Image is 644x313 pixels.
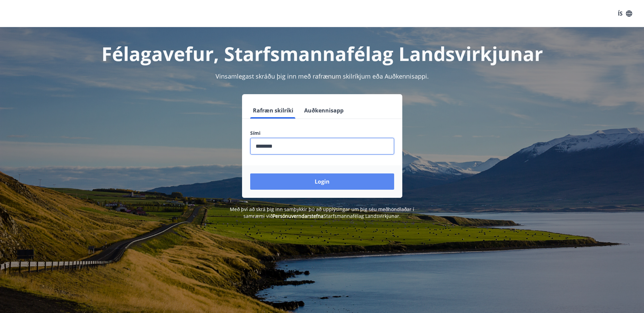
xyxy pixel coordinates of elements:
span: Vinsamlegast skráðu þig inn með rafrænum skilríkjum eða Auðkennisappi. [216,72,429,80]
button: Rafræn skilríki [250,102,296,119]
button: Auðkennisapp [301,102,346,119]
label: Sími [250,130,394,137]
a: Persónuverndarstefna [273,213,324,219]
button: Login [250,173,394,190]
span: Með því að skrá þig inn samþykkir þú að upplýsingar um þig séu meðhöndlaðar í samræmi við Starfsm... [230,206,414,219]
button: ÍS [614,7,636,20]
h1: Félagavefur, Starfsmannafélag Landsvirkjunar [86,41,558,66]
